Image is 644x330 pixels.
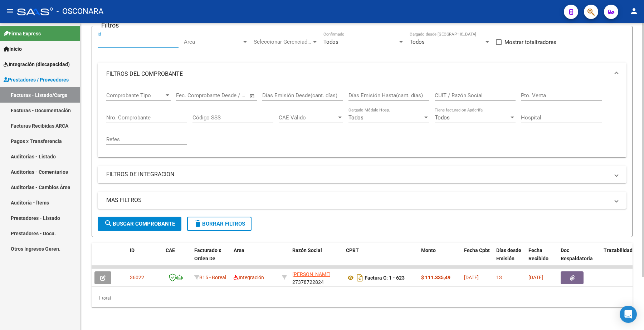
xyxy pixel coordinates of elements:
[6,7,14,15] mat-icon: menu
[348,114,364,121] span: Todos
[279,114,337,121] span: CAE Válido
[496,247,521,261] span: Días desde Emisión
[464,247,490,253] span: Fecha Cpbt
[98,192,626,209] mat-expansion-panel-header: MAS FILTROS
[528,247,548,261] span: Fecha Recibido
[194,221,245,227] span: Borrar Filtros
[176,92,205,99] input: Fecha inicio
[346,247,359,253] span: CPBT
[558,243,601,274] datatable-header-cell: Doc Respaldatoria
[421,275,450,280] strong: $ 111.335,49
[289,243,343,274] datatable-header-cell: Razón Social
[163,243,191,274] datatable-header-cell: CAE
[365,275,405,281] strong: Factura C: 1 - 623
[130,247,135,253] span: ID
[323,39,338,45] span: Todos
[211,92,246,99] input: Fecha fin
[461,243,493,274] datatable-header-cell: Fecha Cpbt
[4,76,69,84] span: Prestadores / Proveedores
[526,243,558,274] datatable-header-cell: Fecha Recibido
[561,247,593,261] span: Doc Respaldatoria
[104,221,175,227] span: Buscar Comprobante
[493,243,526,274] datatable-header-cell: Días desde Emisión
[199,275,226,280] span: B15 - Boreal
[421,247,436,253] span: Monto
[104,219,113,228] mat-icon: search
[504,38,556,46] span: Mostrar totalizadores
[464,275,479,280] span: [DATE]
[194,219,202,228] mat-icon: delete
[620,306,637,323] div: Open Intercom Messenger
[191,243,231,274] datatable-header-cell: Facturado x Orden De
[292,270,340,285] div: 27378722824
[106,171,609,178] mat-panel-title: FILTROS DE INTEGRACION
[98,217,181,231] button: Buscar Comprobante
[528,275,543,280] span: [DATE]
[130,275,144,280] span: 36022
[254,39,312,45] span: Seleccionar Gerenciador
[98,20,122,30] h3: Filtros
[92,289,633,307] div: 1 total
[355,272,365,284] i: Descargar documento
[184,39,242,45] span: Area
[418,243,461,274] datatable-header-cell: Monto
[234,247,244,253] span: Area
[98,166,626,183] mat-expansion-panel-header: FILTROS DE INTEGRACION
[234,275,264,280] span: Integración
[106,70,609,78] mat-panel-title: FILTROS DEL COMPROBANTE
[343,243,418,274] datatable-header-cell: CPBT
[166,247,175,253] span: CAE
[292,247,322,253] span: Razón Social
[194,247,221,261] span: Facturado x Orden De
[601,243,644,274] datatable-header-cell: Trazabilidad
[106,92,164,99] span: Comprobante Tipo
[410,39,425,45] span: Todos
[98,63,626,85] mat-expansion-panel-header: FILTROS DEL COMPROBANTE
[4,45,22,53] span: Inicio
[604,247,633,253] span: Trazabilidad
[4,60,70,68] span: Integración (discapacidad)
[292,271,331,277] span: [PERSON_NAME]
[127,243,163,274] datatable-header-cell: ID
[248,92,257,100] button: Open calendar
[231,243,279,274] datatable-header-cell: Area
[187,217,252,231] button: Borrar Filtros
[496,275,502,280] span: 13
[98,85,626,157] div: FILTROS DEL COMPROBANTE
[4,30,41,38] span: Firma Express
[435,114,450,121] span: Todos
[57,4,103,19] span: - OSCONARA
[106,196,609,204] mat-panel-title: MAS FILTROS
[630,7,638,15] mat-icon: person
